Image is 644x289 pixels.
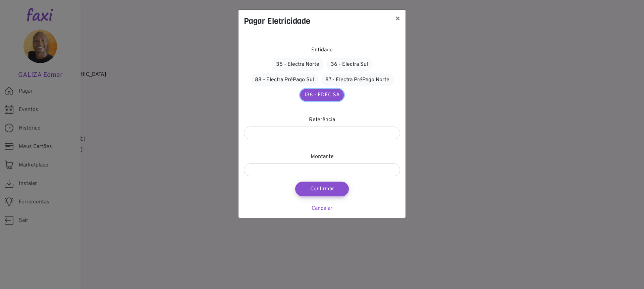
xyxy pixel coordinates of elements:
a: 136 - EDEC SA [300,89,344,101]
a: 35 - Electra Norte [272,58,324,71]
h4: Pagar Eletricidade [244,15,310,27]
label: Referência [309,116,335,124]
button: Confirmar [295,182,349,196]
a: 36 - Electra Sul [326,58,372,71]
label: Montante [311,153,334,161]
a: 87 - Electra PréPago Norte [321,74,394,86]
button: × [390,10,406,29]
a: 88 - Electra PréPago Sul [251,74,318,86]
label: Entidade [311,46,333,54]
a: Cancelar [312,205,332,212]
